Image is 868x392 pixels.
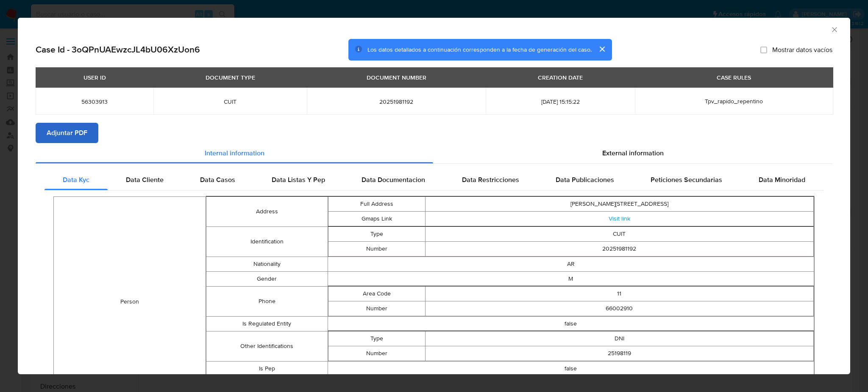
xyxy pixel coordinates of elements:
[272,175,325,185] span: Data Listas Y Pep
[164,98,297,105] span: CUIT
[328,346,425,361] td: Number
[47,124,87,142] span: Adjuntar PDF
[425,286,813,301] td: 11
[533,70,588,85] div: CREATION DATE
[206,361,328,376] td: Is Pep
[592,39,612,59] button: cerrar
[18,18,850,374] div: closure-recommendation-modal
[206,316,328,331] td: Is Regulated Entity
[556,175,614,185] span: Data Publicaciones
[328,301,425,316] td: Number
[328,241,425,256] td: Number
[328,196,425,211] td: Full Address
[45,170,823,190] div: Detailed internal info
[602,148,664,158] span: External information
[206,257,328,271] td: Nationality
[126,175,164,185] span: Data Cliente
[712,70,756,85] div: CASE RULES
[63,175,89,185] span: Data Kyc
[206,286,328,316] td: Phone
[206,226,328,257] td: Identification
[362,70,431,85] div: DOCUMENT NUMBER
[36,44,200,55] h2: Case Id - 3oQPnUAEwzcJL4bU06XzUon6
[317,98,476,105] span: 20251981192
[760,46,767,53] input: Mostrar datos vacíos
[362,175,425,185] span: Data Documentacion
[36,123,98,143] button: Adjuntar PDF
[328,286,425,301] td: Area Code
[78,70,111,85] div: USER ID
[772,45,832,54] span: Mostrar datos vacíos
[200,70,260,85] div: DOCUMENT TYPE
[46,98,143,105] span: 56303913
[425,196,813,211] td: [PERSON_NAME][STREET_ADDRESS]
[205,148,264,158] span: Internal information
[328,316,814,331] td: false
[36,143,832,163] div: Detailed info
[200,175,235,185] span: Data Casos
[425,346,813,361] td: 25198119
[759,175,805,185] span: Data Minoridad
[328,361,814,376] td: false
[425,226,813,241] td: CUIT
[328,331,425,346] td: Type
[425,241,813,256] td: 20251981192
[830,25,838,33] button: Cerrar ventana
[425,331,813,346] td: DNI
[328,257,814,271] td: AR
[328,271,814,286] td: M
[206,271,328,286] td: Gender
[206,196,328,226] td: Address
[425,301,813,316] td: 66002910
[367,45,592,54] span: Los datos detallados a continuación corresponden a la fecha de generación del caso.
[496,98,625,105] span: [DATE] 15:15:22
[328,226,425,241] td: Type
[328,211,425,226] td: Gmaps Link
[609,214,630,223] a: Visit link
[206,331,328,361] td: Other Identifications
[705,97,763,105] span: Tpv_rapido_repentino
[462,175,519,185] span: Data Restricciones
[651,175,722,185] span: Peticiones Secundarias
